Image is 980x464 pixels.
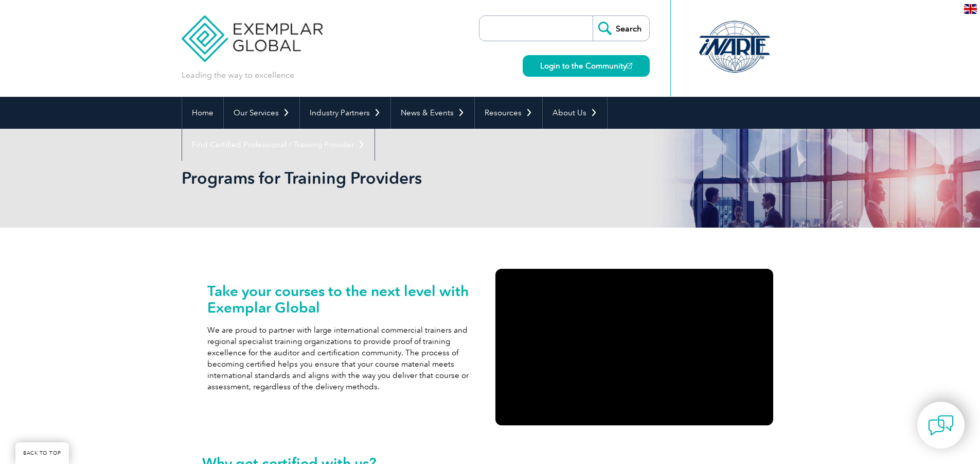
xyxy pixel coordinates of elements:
a: Login to the Community [523,55,650,77]
a: BACK TO TOP [15,442,69,464]
a: Our Services [224,97,299,129]
input: Search [593,16,649,41]
a: Resources [475,97,542,129]
a: About Us [543,97,607,129]
h2: Programs for Training Providers [182,170,614,186]
a: Industry Partners [300,97,390,129]
img: open_square.png [627,63,632,68]
p: Leading the way to excellence [182,70,294,81]
a: News & Events [391,97,474,129]
a: Home [182,97,223,129]
p: We are proud to partner with large international commercial trainers and regional specialist trai... [207,324,485,392]
img: en [964,4,977,14]
img: contact-chat.png [928,413,954,438]
a: Find Certified Professional / Training Provider [182,129,375,161]
h2: Take your courses to the next level with Exemplar Global [207,283,485,316]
